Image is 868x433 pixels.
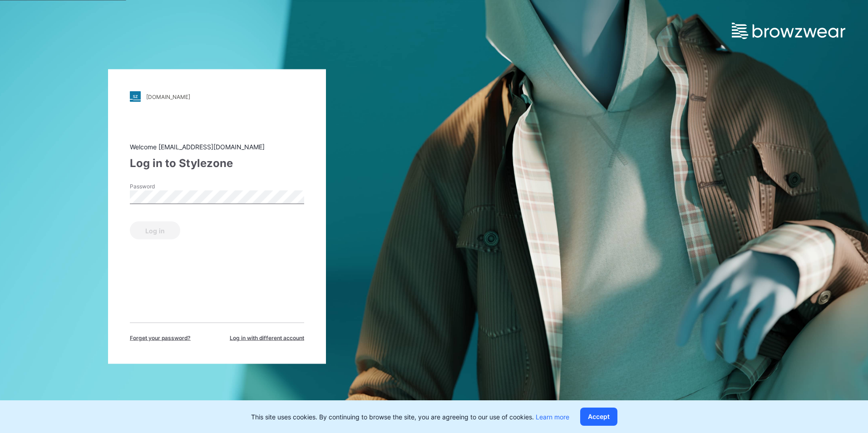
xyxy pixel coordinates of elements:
label: Password [130,182,193,191]
a: [DOMAIN_NAME] [130,91,304,102]
div: [DOMAIN_NAME] [146,93,190,100]
p: This site uses cookies. By continuing to browse the site, you are agreeing to our use of cookies. [251,412,569,422]
div: Log in to Stylezone [130,155,304,172]
button: Accept [580,408,617,426]
img: stylezone-logo.562084cfcfab977791bfbf7441f1a819.svg [130,91,141,102]
span: Forget your password? [130,334,191,342]
span: Log in with different account [230,334,304,342]
img: browzwear-logo.e42bd6dac1945053ebaf764b6aa21510.svg [732,23,845,39]
a: Learn more [536,413,569,421]
div: Welcome [EMAIL_ADDRESS][DOMAIN_NAME] [130,142,304,152]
